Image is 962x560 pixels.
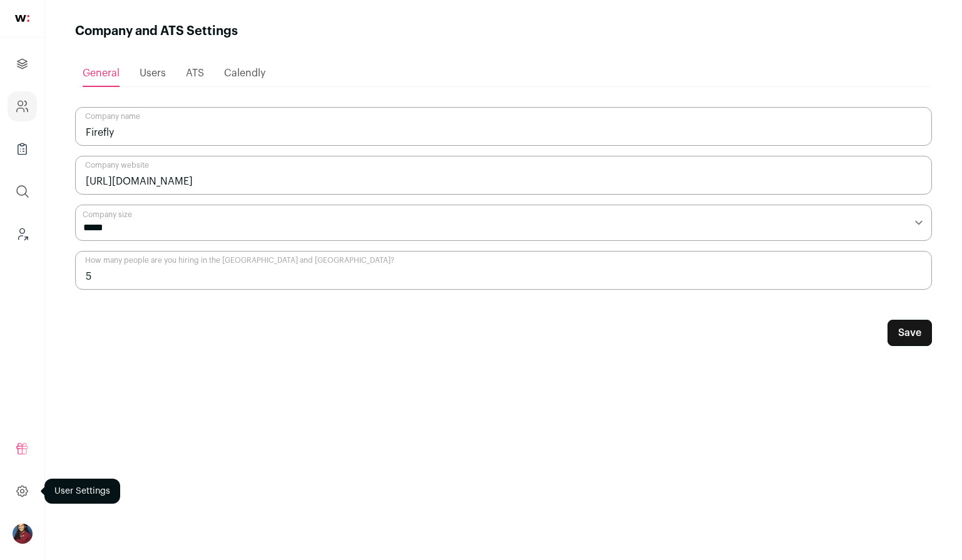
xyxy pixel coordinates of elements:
a: Company and ATS Settings [8,91,37,121]
a: Calendly [224,61,265,86]
span: General [83,68,120,78]
a: Leads (Backoffice) [8,219,37,249]
input: How many people are you hiring in the US and Canada? [75,251,932,290]
span: ATS [186,68,204,78]
input: Company name [75,107,932,146]
img: wellfound-shorthand-0d5821cbd27db2630d0214b213865d53afaa358527fdda9d0ea32b1df1b89c2c.svg [15,15,29,22]
img: 10010497-medium_jpg [13,524,33,544]
button: Open dropdown [13,524,33,544]
input: Company website [75,156,932,195]
a: Projects [8,49,37,79]
a: Users [140,61,166,86]
div: User Settings [44,479,120,504]
h1: Company and ATS Settings [75,23,238,40]
span: Users [140,68,166,78]
span: Calendly [224,68,265,78]
a: Company Lists [8,134,37,164]
a: ATS [186,61,204,86]
button: Save [888,320,932,346]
